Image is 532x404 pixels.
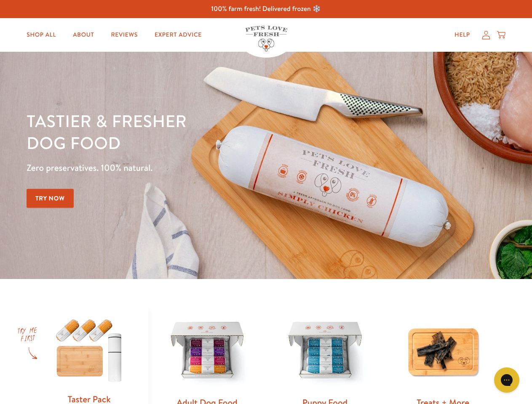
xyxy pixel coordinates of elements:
[448,27,477,43] a: Help
[27,189,74,208] a: Try Now
[148,27,209,43] a: Expert Advice
[27,110,346,154] h1: Tastier & fresher dog food
[104,27,144,43] a: Reviews
[20,27,63,43] a: Shop All
[490,364,524,396] iframe: Gorgias live chat messenger
[27,160,346,175] p: Zero preservatives. 100% natural.
[245,26,287,51] img: Pets Love Fresh
[66,27,101,43] a: About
